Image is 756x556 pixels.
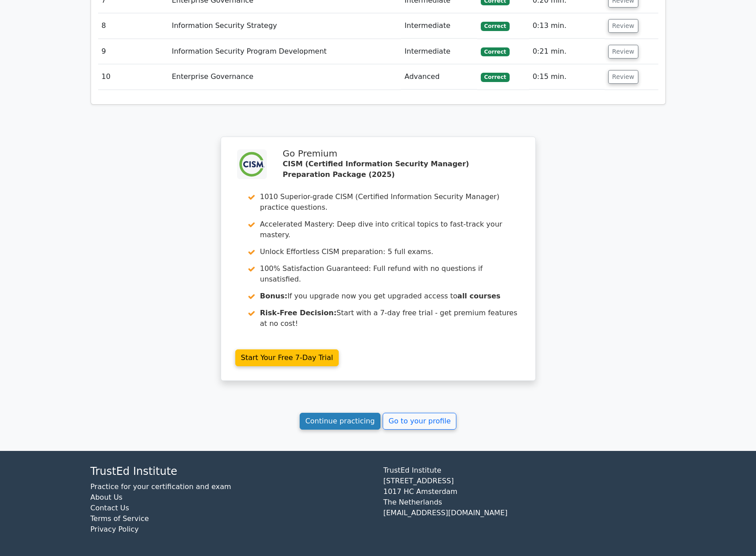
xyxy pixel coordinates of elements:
[168,64,401,90] td: Enterprise Governance
[168,39,401,64] td: Information Security Program Development
[401,13,477,39] td: Intermediate
[481,47,510,56] span: Correct
[98,39,169,64] td: 9
[529,13,605,39] td: 0:13 min.
[529,64,605,90] td: 0:15 min.
[608,19,638,33] button: Review
[481,22,510,31] span: Correct
[481,73,510,82] span: Correct
[529,39,605,64] td: 0:21 min.
[378,465,671,542] div: TrustEd Institute [STREET_ADDRESS] 1017 HC Amsterdam The Netherlands [EMAIL_ADDRESS][DOMAIN_NAME]
[98,64,169,90] td: 10
[608,70,638,84] button: Review
[91,525,139,533] a: Privacy Policy
[98,13,169,39] td: 8
[168,13,401,39] td: Information Security Strategy
[608,45,638,59] button: Review
[300,413,381,430] a: Continue practicing
[91,514,149,523] a: Terms of Service
[401,64,477,90] td: Advanced
[91,482,231,491] a: Practice for your certification and exam
[383,413,456,430] a: Go to your profile
[91,465,373,478] h4: TrustEd Institute
[401,39,477,64] td: Intermediate
[235,349,339,366] a: Start Your Free 7-Day Trial
[91,493,123,501] a: About Us
[91,504,129,512] a: Contact Us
